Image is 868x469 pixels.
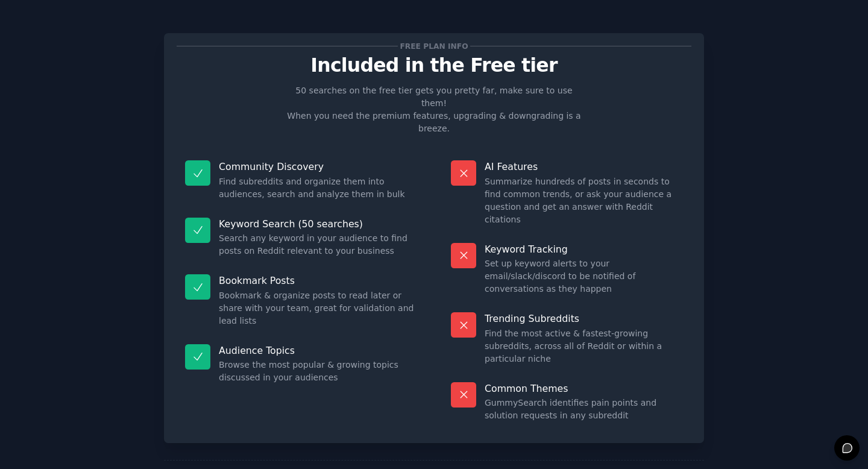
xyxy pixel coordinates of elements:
[485,327,683,365] dd: Find the most active & fastest-growing subreddits, across all of Reddit or within a particular niche
[485,243,683,256] p: Keyword Tracking
[219,359,417,384] dd: Browse the most popular & growing topics discussed in your audiences
[485,312,683,325] p: Trending Subreddits
[485,257,683,295] dd: Set up keyword alerts to your email/slack/discord to be notified of conversations as they happen
[219,344,417,357] p: Audience Topics
[485,160,683,173] p: AI Features
[219,232,417,257] dd: Search any keyword in your audience to find posts on Reddit relevant to your business
[485,175,683,226] dd: Summarize hundreds of posts in seconds to find common trends, or ask your audience a question and...
[282,84,586,135] p: 50 searches on the free tier gets you pretty far, make sure to use them! When you need the premiu...
[177,55,691,76] p: Included in the Free tier
[219,175,417,201] dd: Find subreddits and organize them into audiences, search and analyze them in bulk
[219,160,417,173] p: Community Discovery
[219,274,417,287] p: Bookmark Posts
[485,397,683,422] dd: GummySearch identifies pain points and solution requests in any subreddit
[219,218,417,230] p: Keyword Search (50 searches)
[485,382,683,395] p: Common Themes
[398,40,470,52] span: Free plan info
[219,289,417,327] dd: Bookmark & organize posts to read later or share with your team, great for validation and lead lists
